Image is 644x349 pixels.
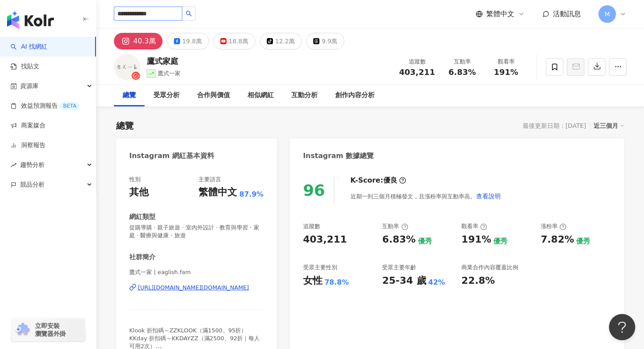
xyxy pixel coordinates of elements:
[325,278,349,287] div: 78.8%
[11,141,46,150] a: 洞察報告
[20,155,45,175] span: 趨勢分析
[553,10,581,18] span: 活動訊息
[303,222,320,230] div: 追蹤數
[167,33,209,49] button: 19.8萬
[303,181,325,199] div: 96
[7,11,54,29] img: logo
[116,120,134,132] div: 總覽
[153,90,180,101] div: 受眾分析
[461,264,518,271] div: 商業合作內容覆蓋比例
[213,33,255,49] button: 18.8萬
[114,54,140,80] img: KOL Avatar
[382,233,415,247] div: 6.83%
[306,33,344,49] button: 9.9萬
[197,90,230,101] div: 合作與價值
[382,274,426,288] div: 25-34 歲
[350,187,501,205] div: 近期一到三個月積極發文，且漲粉率與互動率高。
[382,264,416,271] div: 受眾主要年齡
[248,90,274,101] div: 相似網紅
[129,186,149,199] div: 其他
[11,42,47,51] a: searchAI 找網紅
[11,102,80,110] a: 效益預測報告BETA
[129,151,214,161] div: Instagram 網紅基本資料
[461,274,495,288] div: 22.8%
[123,90,136,101] div: 總覽
[383,176,397,185] div: 優良
[129,212,156,222] div: 網紅類型
[198,176,221,183] div: 主要語言
[129,268,264,276] span: 鷹式一家 | eaglish.fam
[11,318,85,342] a: chrome extension立即安裝 瀏覽器外掛
[275,35,295,47] div: 12.2萬
[239,190,264,199] span: 87.9%
[428,278,445,287] div: 42%
[449,68,476,77] span: 6.83%
[486,9,514,19] span: 繁體中文
[609,314,635,340] iframe: Help Scout Beacon - Open
[541,233,574,247] div: 7.82%
[35,322,66,338] span: 立即安裝 瀏覽器外掛
[303,274,322,288] div: 女性
[129,176,141,183] div: 性別
[461,233,491,247] div: 191%
[133,35,156,47] div: 40.3萬
[399,57,435,66] div: 追蹤數
[20,175,45,194] span: 競品分析
[382,222,408,230] div: 互動率
[576,236,590,246] div: 優秀
[198,186,237,199] div: 繁體中文
[114,33,163,49] button: 40.3萬
[399,67,435,77] span: 403,211
[494,68,518,77] span: 191%
[322,35,337,47] div: 9.9萬
[418,236,432,246] div: 優秀
[605,9,610,19] span: M
[350,176,406,185] div: K-Score :
[129,224,264,240] span: 促購導購 · 親子旅遊 · 室內外設計 · 教育與學習 · 家庭 · 醫療與健康 · 旅遊
[541,222,566,230] div: 漲粉率
[182,35,202,47] div: 19.8萬
[291,90,318,101] div: 互動分析
[129,253,156,262] div: 社群簡介
[476,187,501,205] button: 查看說明
[476,193,501,200] span: 查看說明
[303,233,347,247] div: 403,211
[147,56,180,67] div: 鷹式家庭
[303,151,374,161] div: Instagram 數據總覽
[20,76,39,96] span: 資源庫
[335,90,375,101] div: 創作內容分析
[11,121,46,130] a: 商案媒合
[129,284,264,292] a: [URL][DOMAIN_NAME][DOMAIN_NAME]
[303,264,337,271] div: 受眾主要性別
[158,70,180,77] span: 鷹式一家
[493,236,507,246] div: 優秀
[594,120,624,131] div: 近三個月
[186,11,192,17] span: search
[260,33,302,49] button: 12.2萬
[523,122,586,129] div: 最後更新日期：[DATE]
[11,162,17,168] span: rise
[11,62,39,71] a: 找貼文
[446,57,479,66] div: 互動率
[461,222,487,230] div: 觀看率
[489,57,523,66] div: 觀看率
[229,35,248,47] div: 18.8萬
[138,284,249,292] div: [URL][DOMAIN_NAME][DOMAIN_NAME]
[14,323,31,337] img: chrome extension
